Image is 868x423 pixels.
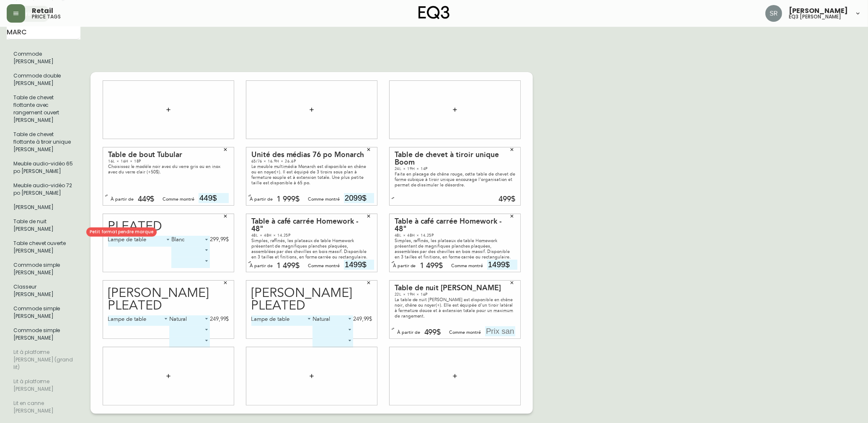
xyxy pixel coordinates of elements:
[108,315,169,326] div: Lampe de table
[250,262,273,270] div: À partir de
[789,14,841,19] h5: eq3 [PERSON_NAME]
[308,262,340,270] div: Comme montré
[138,196,155,203] div: 449$
[163,196,194,203] div: Comme montré
[250,196,273,203] div: À partir de
[171,236,209,247] div: Blanc
[7,374,80,396] li: Grand format pendre marque
[32,14,61,19] h5: price tags
[7,302,80,323] li: Petit format pendre marque
[251,151,372,159] div: Unité des médias 76 po Monarch
[111,196,134,203] div: À partir de
[7,214,80,236] li: Petit format pendre marque
[487,260,517,270] input: Prix sans le $
[7,258,80,280] li: Petit format pendre marque
[449,329,481,336] div: Comme montré
[7,90,80,127] li: Petit format pendre marque
[395,151,515,166] div: Table de chevet à tiroir unique Boom
[395,297,515,319] div: La table de nuit [PERSON_NAME] est disponible en chêne noir, chêne ou noyer(+). Elle est équipée ...
[251,287,372,312] div: [PERSON_NAME] Pleated
[108,159,229,164] div: 16L × 16H × 18P
[7,200,80,214] li: Petit format pendre marque
[7,396,80,418] li: Grand format pendre marque
[7,127,80,157] li: Petit format pendre marque
[313,315,353,326] div: Natural
[353,315,372,323] div: 249,99$
[765,5,782,22] img: ecb3b61e70eec56d095a0ebe26764225
[7,47,80,69] li: Commode [PERSON_NAME]
[395,171,515,188] div: Faite en placage de chêne rouge, cette table de chevet de forme cubique à tiroir unique encourage...
[7,26,80,39] input: Recherche
[277,262,300,270] div: 1 499$
[108,151,229,159] div: Table de bout Tubular
[395,233,515,238] div: 48L × 48H × 14.25P
[7,236,80,258] li: Table chevet ouverte [PERSON_NAME]
[424,329,441,336] div: 499$
[7,69,80,90] li: Petit format pendre marque
[7,345,80,374] li: Grand format pendre marque
[395,218,515,233] div: Table à café carrée Homework - 48"
[789,8,848,14] span: [PERSON_NAME]
[7,280,80,302] li: Petit format pendre marque
[251,233,372,238] div: 48L × 48H × 14.25P
[210,315,229,323] div: 249,99$
[108,287,229,312] div: [PERSON_NAME] Pleated
[199,193,229,203] input: Prix sans le $
[169,315,210,326] div: Natural
[251,315,313,326] div: Lampe de table
[7,157,80,178] li: Petit format pendre marque
[451,262,483,270] div: Comme montré
[251,218,372,233] div: Table à café carrée Homework - 48"
[344,193,374,203] input: Prix sans le $
[395,292,515,297] div: 22L × 19H × 16P
[485,326,515,336] input: Prix sans le $
[108,236,172,247] div: Lampe de table
[395,238,515,260] div: Simples, raffinés, les plateaux de table Homework présentent de magnifiques planches plaquées, as...
[108,164,229,175] div: Choisissez le modèle noir avec du verre gris ou en inox avec du verre clair (+50$).
[344,260,374,270] input: Prix sans le $
[251,164,372,186] div: Le meuble multimédia Monarch est disponible en chêne ou en noyer(+). Il est équipé de 3 tiroirs s...
[499,196,515,203] div: 499$
[418,6,449,19] img: logo
[277,196,300,203] div: 1 999$
[32,8,53,14] span: Retail
[251,159,372,164] div: 65/76 × 16.9H × 26.6P
[210,236,229,243] div: 299,99$
[420,262,443,270] div: 1 499$
[395,166,515,171] div: 24L × 19H × 14P
[7,323,80,345] li: Petit format pendre marque
[7,178,80,200] li: Petit format pendre marque
[397,329,420,336] div: À partir de
[108,220,229,233] div: Pleated
[308,196,340,203] div: Comme montré
[395,284,515,292] div: Table de nuit [PERSON_NAME]
[393,262,416,270] div: À partir de
[251,238,372,260] div: Simples, raffinés, les plateaux de table Homework présentent de magnifiques planches plaquées, as...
